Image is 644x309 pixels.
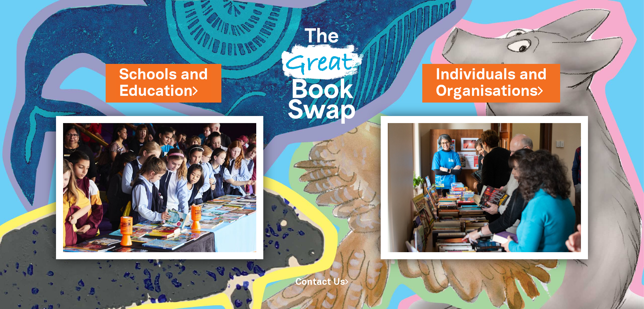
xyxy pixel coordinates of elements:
a: Individuals andOrganisations [436,64,547,102]
a: Schools andEducation [119,64,208,102]
img: Schools and Education [56,116,263,259]
img: Great Bookswap logo [273,8,371,138]
img: Individuals and Organisations [381,116,588,259]
a: Contact Us [296,278,348,286]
